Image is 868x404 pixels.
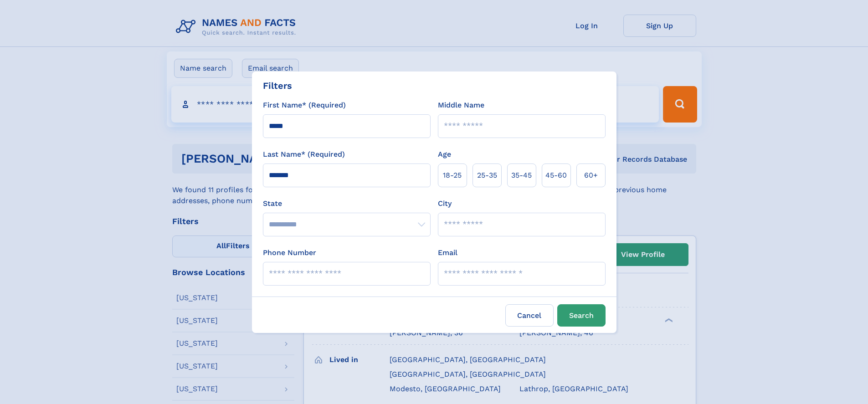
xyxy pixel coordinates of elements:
label: Email [438,247,457,258]
span: 25‑35 [477,170,497,181]
span: 18‑25 [443,170,462,181]
label: Age [438,149,451,160]
div: Filters [263,79,292,92]
label: Cancel [505,304,554,327]
button: Search [557,304,606,327]
span: 60+ [584,170,598,181]
label: State [263,198,431,209]
label: Phone Number [263,247,316,258]
label: Last Name* (Required) [263,149,345,160]
label: First Name* (Required) [263,100,346,111]
label: City [438,198,452,209]
span: 45‑60 [545,170,567,181]
label: Middle Name [438,100,484,111]
span: 35‑45 [511,170,532,181]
